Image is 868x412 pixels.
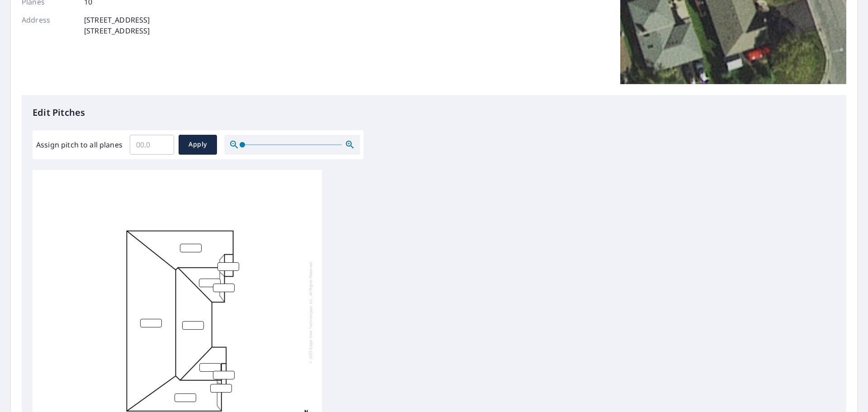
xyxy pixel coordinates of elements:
[33,106,835,119] p: Edit Pitches
[186,139,210,150] span: Apply
[22,14,76,36] p: Address
[130,132,174,157] input: 00.0
[179,135,217,155] button: Apply
[36,139,123,150] label: Assign pitch to all planes
[84,14,150,36] p: [STREET_ADDRESS] [STREET_ADDRESS]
